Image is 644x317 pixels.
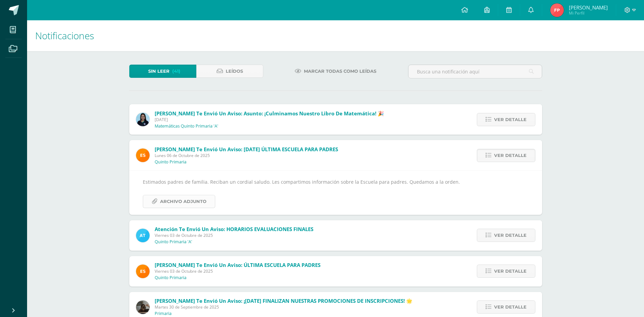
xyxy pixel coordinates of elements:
[155,275,186,280] p: Quinto Primaria
[494,301,527,313] span: Ver detalle
[226,65,243,77] span: Leídos
[155,110,384,117] span: [PERSON_NAME] te envió un aviso: Asunto: ¡Culminamos nuestro libro de Matemática! 🎉
[136,300,150,314] img: 225096a26acfc1687bffe5cda17b4a42.png
[155,159,186,165] p: Quinto Primaria
[136,229,150,242] img: 9fc725f787f6a993fc92a288b7a8b70c.png
[155,226,313,232] span: Atención te envió un aviso: HORARIOS EVALUACIONES FINALES
[155,232,313,238] span: Viernes 03 de Octubre de 2025
[136,149,150,162] img: 4ba0fbdb24318f1bbd103ebd070f4524.png
[155,297,413,304] span: [PERSON_NAME] te envió un aviso: ¡[DATE] FINALIZAN NUESTRAS PROMOCIONES DE INSCRIPCIONES! 🌟
[143,178,529,208] div: Estimados padres de familia. Reciban un cordial saludo. Les compartimos información sobre la Escu...
[569,4,608,11] span: [PERSON_NAME]
[172,65,180,77] span: (41)
[408,65,542,78] input: Busca una notificación aquí
[155,311,172,316] p: Primaria
[136,265,150,278] img: 4ba0fbdb24318f1bbd103ebd070f4524.png
[155,268,320,274] span: Viernes 03 de Octubre de 2025
[494,149,527,162] span: Ver detalle
[155,146,338,153] span: [PERSON_NAME] te envió un aviso: [DATE] ÚLTIMA ESCUELA PARA PADRES
[155,262,320,268] span: [PERSON_NAME] te envió un aviso: ÚLTIMA ESCUELA PARA PADRES
[494,113,527,126] span: Ver detalle
[148,65,170,77] span: Sin leer
[196,65,263,78] a: Leídos
[129,65,196,78] a: Sin leer(41)
[569,10,608,16] span: Mi Perfil
[286,65,385,78] a: Marcar todas como leídas
[136,113,150,126] img: 1c2e75a0a924ffa84caa3ccf4b89f7cc.png
[155,117,384,122] span: [DATE]
[155,239,192,245] p: Quinto Primaria 'A'
[155,123,218,129] p: Matemáticas Quinto Primaria 'A'
[494,265,527,277] span: Ver detalle
[155,304,413,310] span: Martes 30 de Septiembre de 2025
[35,29,94,42] span: Notificaciones
[304,65,376,77] span: Marcar todas como leídas
[160,195,206,208] span: Archivo Adjunto
[494,229,527,242] span: Ver detalle
[155,153,338,158] span: Lunes 06 de Octubre de 2025
[550,3,564,17] img: ec0514b92509639918ede36aea313acc.png
[143,195,215,208] a: Archivo Adjunto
